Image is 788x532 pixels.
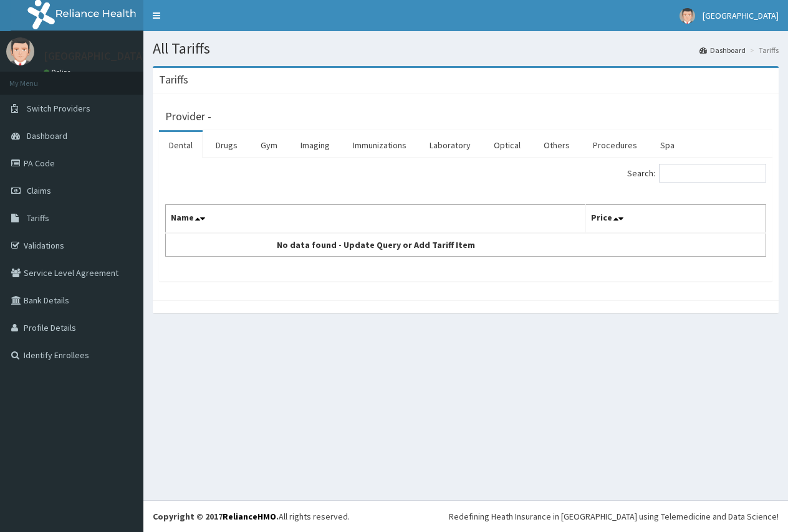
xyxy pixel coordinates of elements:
a: Imaging [291,132,340,158]
td: No data found - Update Query or Add Tariff Item [166,233,586,257]
li: Tariffs [747,45,779,55]
a: Gym [251,132,287,158]
a: Spa [650,132,685,158]
h1: All Tariffs [153,40,779,57]
a: Procedures [583,132,647,158]
h3: Provider - [165,111,211,122]
span: Switch Providers [27,103,90,114]
span: Tariffs [27,212,49,224]
a: Online [44,68,74,77]
input: Search: [659,164,766,183]
a: Optical [484,132,531,158]
label: Search: [627,164,766,183]
a: RelianceHMO [223,511,276,522]
a: Drugs [206,132,247,158]
a: Laboratory [420,132,481,158]
span: [GEOGRAPHIC_DATA] [703,10,779,21]
strong: Copyright © 2017 . [153,511,279,522]
th: Price [586,205,766,234]
p: [GEOGRAPHIC_DATA] [44,50,147,62]
a: Dental [159,132,203,158]
footer: All rights reserved. [143,500,788,532]
a: Immunizations [343,132,416,158]
div: Redefining Heath Insurance in [GEOGRAPHIC_DATA] using Telemedicine and Data Science! [449,510,779,523]
img: User Image [680,8,695,24]
a: Others [534,132,580,158]
a: Dashboard [699,45,746,55]
span: Claims [27,185,51,196]
span: Dashboard [27,130,67,141]
h3: Tariffs [159,74,188,85]
th: Name [166,205,586,234]
img: User Image [6,37,34,65]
